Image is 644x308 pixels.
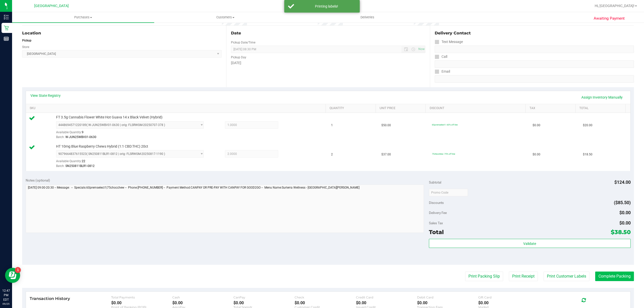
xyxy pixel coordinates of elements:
[595,272,634,281] button: Complete Packing
[429,180,441,184] span: Subtotal
[619,210,631,215] span: $0.00
[595,4,634,8] span: Hi, [GEOGRAPHIC_DATA]!
[233,300,295,305] div: $0.00
[56,144,148,149] span: HT 10mg Blue Raspberry Chews Hybrid (1:1 CBD:THC) 20ct
[231,30,426,36] div: Date
[509,272,538,281] button: Print Receipt
[417,300,478,305] div: $0.00
[429,221,443,225] span: Sales Tax
[435,30,634,36] div: Delivery Contact
[65,135,96,139] span: W-JUN25WBV01-0630
[154,15,296,20] span: Customers
[22,39,31,42] strong: Pickup
[172,300,233,305] div: $0.00
[12,12,154,23] a: Purchases
[530,106,574,110] a: Tax
[22,30,222,36] div: Location
[430,106,524,110] a: Discount
[297,4,356,9] div: Printing labels!
[233,295,295,299] div: CanPay
[56,129,212,139] div: Available Quantity:
[578,93,626,102] a: Assign Inventory Manually
[478,300,539,305] div: $0.00
[2,302,10,306] p: 09/25
[435,68,450,75] label: Email
[478,295,539,299] div: Gift Card
[111,295,172,299] div: Total Payments
[82,159,85,163] span: 22
[154,12,296,23] a: Customers
[5,268,20,283] iframe: Resource center
[611,229,631,236] span: $38.50
[356,300,417,305] div: $0.00
[4,36,9,41] inline-svg: Reports
[4,25,9,30] inline-svg: Retail
[619,220,631,226] span: $0.00
[56,164,65,168] span: Batch:
[381,123,391,128] span: $50.00
[429,211,447,215] span: Delivery Fee
[111,300,172,305] div: $0.00
[465,272,503,281] button: Print Packing Slip
[56,135,65,139] span: Batch:
[56,115,163,120] span: FT 3.5g Cannabis Flower White Hot Guava 14 x Black Velvet (Hybrid)
[65,164,95,168] span: SN250811BLR1-0812
[331,152,333,157] span: 2
[4,15,9,20] inline-svg: Inventory
[56,158,212,167] div: Available Quantity:
[380,106,424,110] a: Unit Price
[34,4,69,8] span: [GEOGRAPHIC_DATA]
[381,152,391,157] span: $37.00
[435,60,634,68] input: Format: (999) 999-9999
[330,106,374,110] a: Quantity
[429,198,444,207] span: Discounts
[231,40,255,45] label: Pickup Date/Time
[30,93,61,98] a: View State Registry
[231,60,426,66] div: [DATE]
[331,123,333,128] span: 1
[429,229,444,236] span: Total
[533,152,540,157] span: $0.00
[172,295,233,299] div: Cash
[417,295,478,299] div: Debit Card
[432,123,458,126] span: 60premselect1: 60% off line
[22,45,29,49] label: Store
[356,295,417,299] div: Credit Card
[432,153,455,155] span: 75chocchew: 75% off line
[12,15,154,20] span: Purchases
[614,200,631,205] span: ($85.50)
[354,15,381,20] span: Deliveries
[15,267,21,273] iframe: Resource center unread badge
[583,123,592,128] span: $20.00
[295,295,356,299] div: Check
[26,178,50,182] span: Notes (optional)
[429,189,468,196] input: Promo Code
[231,55,246,60] label: Pickup Day
[583,152,592,157] span: $18.50
[2,288,10,302] p: 12:47 PM EDT
[30,106,324,110] a: SKU
[82,130,84,134] span: 9
[295,300,356,305] div: $0.00
[544,272,589,281] button: Print Customer Labels
[594,16,625,21] span: Awaiting Payment
[435,46,634,53] input: Format: (999) 999-9999
[435,38,463,46] label: Text Message
[435,53,447,60] label: Call
[296,12,438,23] a: Deliveries
[614,180,631,185] span: $124.00
[579,106,623,110] a: Total
[533,123,540,128] span: $0.00
[523,242,536,246] span: Validate
[429,239,631,248] button: Validate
